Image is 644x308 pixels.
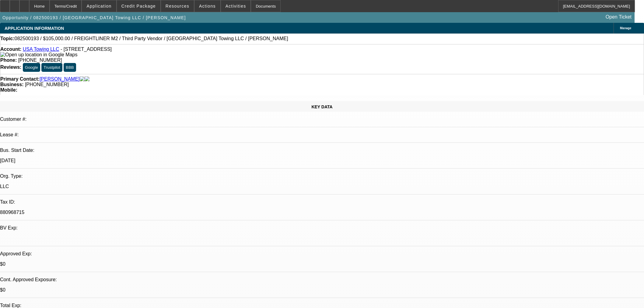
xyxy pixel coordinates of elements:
strong: Mobile: [0,87,17,93]
strong: Business: [0,82,23,87]
button: Application [82,0,116,12]
span: Application [86,4,111,9]
button: Trustpilot [41,63,62,72]
span: Actions [199,4,216,9]
a: Open Ticket [603,12,634,22]
button: BBB [64,63,76,72]
button: Actions [194,0,220,12]
span: Manage [620,26,631,30]
img: linkedin-icon.png [85,76,89,82]
strong: Phone: [0,58,17,63]
strong: Topic: [0,36,15,41]
span: APPLICATION INFORMATION [5,26,64,31]
span: Opportunity / 082500193 / [GEOGRAPHIC_DATA] Towing LLC / [PERSON_NAME] [2,15,186,20]
a: View Google Maps [0,52,77,57]
span: Credit Package [121,4,156,9]
img: facebook-icon.png [80,76,85,82]
button: Resources [161,0,194,12]
strong: Primary Contact: [0,76,40,82]
button: Google [23,63,40,72]
span: KEY DATA [311,104,332,109]
span: [PHONE_NUMBER] [18,58,62,63]
span: Activities [226,4,246,9]
span: - [STREET_ADDRESS] [61,47,112,52]
span: 082500193 / $105,000.00 / FREIGHTLINER M2 / Third Party Vendor / [GEOGRAPHIC_DATA] Towing LLC / [... [15,36,288,41]
span: [PHONE_NUMBER] [25,82,69,87]
a: USA Towing LLC [23,47,59,52]
img: Open up location in Google Maps [0,52,77,58]
span: Resources [166,4,189,9]
strong: Account: [0,47,21,52]
strong: Reviews: [0,65,21,70]
button: Credit Package [117,0,160,12]
button: Activities [221,0,251,12]
a: [PERSON_NAME] [40,76,80,82]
